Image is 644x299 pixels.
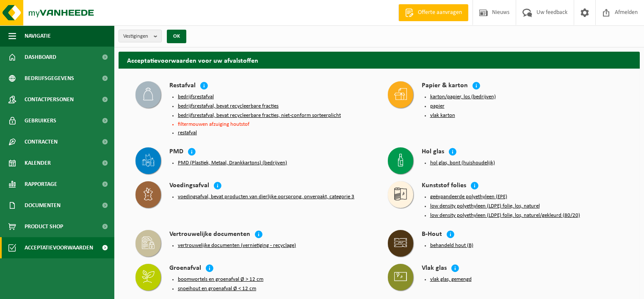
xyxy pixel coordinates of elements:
button: behandeld hout (B) [430,242,473,249]
button: restafval [178,130,197,136]
h4: Voedingsafval [169,181,209,191]
button: bedrijfsrestafval, bevat recycleerbare fracties, niet-conform sorteerplicht [178,112,341,119]
button: boomwortels en groenafval Ø > 12 cm [178,276,263,283]
button: vlak karton [430,112,455,119]
button: low density polyethyleen (LDPE) folie, los, naturel/gekleurd (80/20) [430,212,580,219]
span: Gebruikers [25,110,56,131]
span: Bedrijfsgegevens [25,68,74,89]
button: voedingsafval, bevat producten van dierlijke oorsprong, onverpakt, categorie 3 [178,194,354,200]
span: Documenten [25,195,61,216]
h2: Acceptatievoorwaarden voor uw afvalstoffen [119,52,640,68]
span: Kalender [25,152,51,174]
button: OK [167,30,186,43]
a: Offerte aanvragen [398,4,468,21]
span: Dashboard [25,47,56,68]
h4: PMD [169,147,183,157]
h4: Groenafval [169,264,201,274]
h4: Kunststof folies [422,181,466,191]
button: vlak glas, gemengd [430,276,472,283]
button: bedrijfsrestafval [178,94,214,100]
button: vertrouwelijke documenten (vernietiging - recyclage) [178,242,296,249]
button: geëxpandeerde polyethyleen (EPE) [430,194,507,200]
button: snoeihout en groenafval Ø < 12 cm [178,285,256,292]
button: Vestigingen [119,30,162,42]
span: Offerte aanvragen [416,8,464,17]
button: papier [430,103,445,110]
h4: Vlak glas [422,264,447,274]
h4: B-Hout [422,230,442,240]
h4: Papier & karton [422,81,468,91]
span: Vestigingen [123,30,150,43]
li: filtermouwen afzuiging houtstof [178,122,371,127]
span: Product Shop [25,216,63,237]
button: karton/papier, los (bedrijven) [430,94,496,100]
h4: Hol glas [422,147,444,157]
button: PMD (Plastiek, Metaal, Drankkartons) (bedrijven) [178,160,287,166]
h4: Vertrouwelijke documenten [169,230,250,240]
span: Contactpersonen [25,89,74,110]
span: Contracten [25,131,58,152]
button: hol glas, bont (huishoudelijk) [430,160,495,166]
span: Navigatie [25,25,51,47]
button: bedrijfsrestafval, bevat recycleerbare fracties [178,103,279,110]
span: Rapportage [25,174,57,195]
h4: Restafval [169,81,196,91]
span: Acceptatievoorwaarden [25,237,93,258]
button: low density polyethyleen (LDPE) folie, los, naturel [430,203,540,210]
